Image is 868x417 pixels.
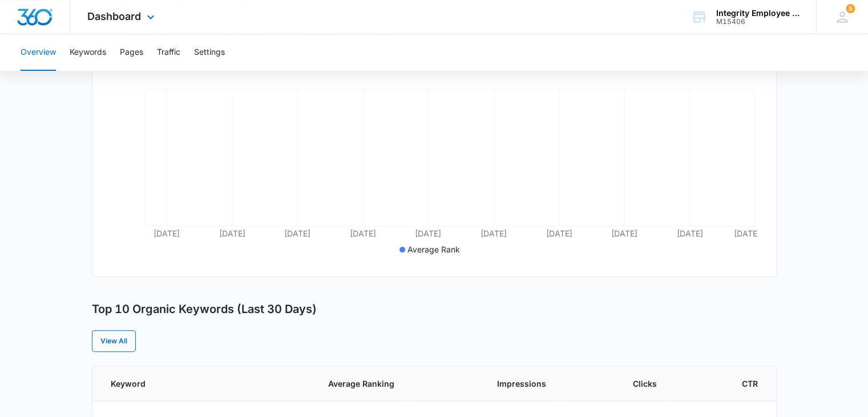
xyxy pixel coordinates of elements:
button: Traffic [157,34,180,71]
tspan: [DATE] [284,228,310,238]
span: CTR [701,378,757,390]
button: Settings [194,34,225,71]
tspan: [DATE] [546,228,572,238]
tspan: [DATE] [676,228,703,238]
tspan: [DATE] [733,228,760,238]
tspan: [DATE] [154,228,180,238]
tspan: [DATE] [480,228,506,238]
span: Average Rank [407,244,460,254]
tspan: [DATE] [611,228,637,238]
div: account id [716,18,800,26]
span: Clicks [590,378,657,390]
div: notifications count [846,4,855,13]
tspan: [DATE] [349,228,376,238]
span: Keyword [111,378,198,390]
span: Dashboard [87,10,141,22]
h3: Top 10 Organic Keywords (Last 30 Days) [92,302,317,316]
button: Pages [120,34,143,71]
div: account name [716,9,800,18]
a: View All [92,330,136,352]
tspan: [DATE] [219,228,245,238]
span: 5 [846,4,855,13]
button: Overview [21,34,56,71]
button: Keywords [70,34,106,71]
span: Average Ranking [259,378,394,390]
tspan: [DATE] [415,228,441,238]
span: Impressions [438,378,546,390]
